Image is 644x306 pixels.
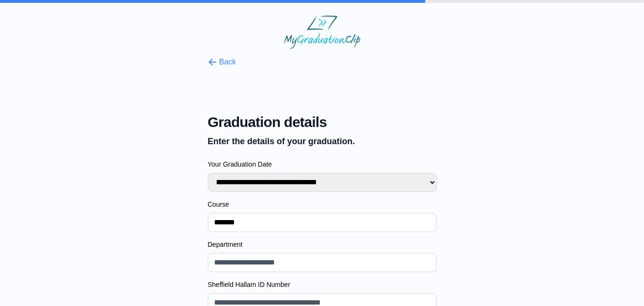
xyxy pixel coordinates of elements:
[208,135,437,148] p: Enter the details of your graduation.
[208,114,437,131] span: Graduation details
[208,56,236,68] button: Back
[208,240,437,249] label: Department
[208,200,437,209] label: Course
[208,280,437,289] label: Sheffield Hallam ID Number
[208,159,437,169] label: Your Graduation Date
[284,15,360,49] img: MyGraduationClip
